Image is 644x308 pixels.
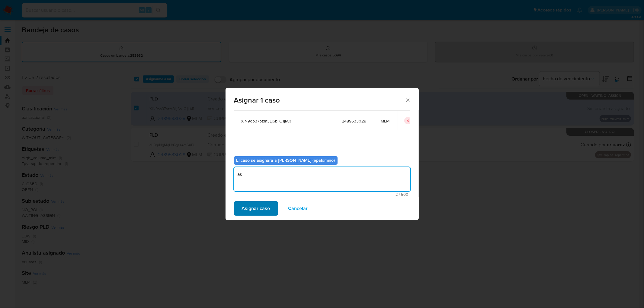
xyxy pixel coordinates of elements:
[404,117,412,124] button: icon-button
[405,97,410,103] button: Cerrar ventana
[236,192,409,196] span: Máximo 500 caracteres
[241,118,292,124] span: XlN9op37bzm3Lj6bilO1jlAR
[234,97,405,104] span: Asignar 1 caso
[236,157,335,163] b: El caso se asignará a [PERSON_NAME] (epalomino)
[342,118,367,124] span: 2489533029
[234,201,278,216] button: Asignar caso
[288,202,308,215] span: Cancelar
[280,201,316,216] button: Cancelar
[381,118,390,124] span: MLM
[234,167,410,191] textarea: as
[242,202,270,215] span: Asignar caso
[226,88,419,220] div: assign-modal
